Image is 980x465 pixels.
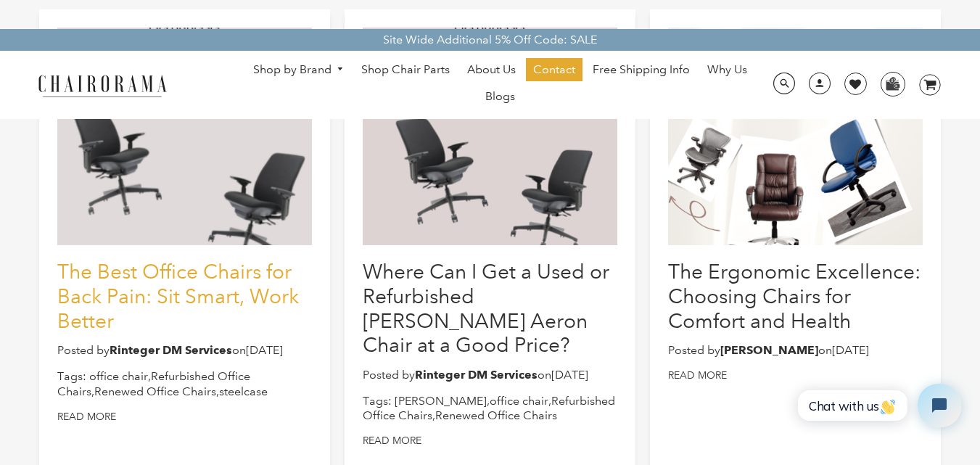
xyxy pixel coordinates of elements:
[490,394,548,408] a: office chair
[57,343,312,358] p: Posted by on
[526,58,582,81] a: Contact
[593,62,690,78] span: Free Shipping Info
[94,384,216,398] a: Renewed Office Chairs
[219,384,268,398] a: steelcase
[57,410,116,423] a: Read more
[415,368,538,382] strong: Rinteger DM Services
[832,343,869,357] time: [DATE]
[89,369,148,383] a: office chair
[363,368,618,383] p: Posted by on
[700,58,754,81] a: Why Us
[30,73,175,98] img: chairorama
[57,260,299,332] a: The Best Office Chairs for Back Pain: Sit Smart, Work Better
[668,260,921,332] a: The Ergonomic Excellence: Choosing Chairs for Comfort and Health
[395,394,487,408] a: [PERSON_NAME]
[363,394,615,423] a: Refurbished Office Chairs
[460,58,523,81] a: About Us
[363,260,609,357] a: Where Can I Get a Used or Refurbished [PERSON_NAME] Aeron Chair at a Good Price?
[668,369,727,382] a: Read more
[354,58,457,81] a: Shop Chair Parts
[57,369,250,398] a: Refurbished Office Chairs
[246,59,352,81] a: Shop by Brand
[881,73,904,94] img: WhatsApp_Image_2024-07-12_at_16.23.01.webp
[361,62,450,78] span: Shop Chair Parts
[467,62,516,78] span: About Us
[485,89,515,104] span: Blogs
[246,343,283,357] time: [DATE]
[478,85,522,108] a: Blogs
[435,408,557,422] a: Renewed Office Chairs
[585,58,697,81] a: Free Shipping Info
[551,368,588,382] time: [DATE]
[668,343,923,358] p: Posted by on
[707,62,747,78] span: Why Us
[57,369,312,400] li: , , ,
[363,434,421,447] a: Read more
[363,394,392,408] span: Tags:
[236,58,765,112] nav: DesktopNavigation
[363,394,618,424] li: , , ,
[533,62,575,78] span: Contact
[110,343,232,357] strong: Rinteger DM Services
[782,371,973,440] iframe: Tidio Chat
[57,369,86,383] span: Tags:
[720,343,818,357] strong: [PERSON_NAME]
